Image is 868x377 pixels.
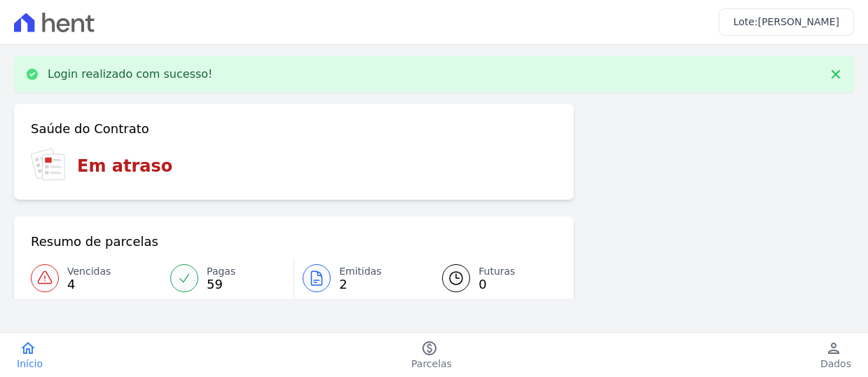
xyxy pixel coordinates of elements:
span: Pagas [207,264,235,279]
span: 2 [339,279,382,290]
span: Parcelas [411,357,452,371]
a: Pagas 59 [162,259,294,298]
span: [PERSON_NAME] [758,16,839,27]
a: paidParcelas [394,340,469,371]
a: personDados [804,340,868,371]
i: person [825,340,842,357]
h3: Saúde do Contrato [31,121,149,137]
span: Início [17,357,43,371]
h3: Resumo de parcelas [31,233,158,250]
span: Futuras [478,264,515,279]
h3: Lote: [733,15,839,29]
i: home [20,340,36,357]
span: 0 [478,279,515,290]
span: 4 [67,279,111,290]
span: 59 [207,279,235,290]
p: Login realizado com sucesso! [48,67,213,81]
span: Vencidas [67,264,111,279]
span: Emitidas [339,264,382,279]
a: Vencidas 4 [31,259,162,298]
a: Emitidas 2 [294,259,425,298]
a: Futuras 0 [425,259,557,298]
h3: Em atraso [77,153,172,179]
span: Dados [820,357,851,371]
i: paid [421,340,438,357]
